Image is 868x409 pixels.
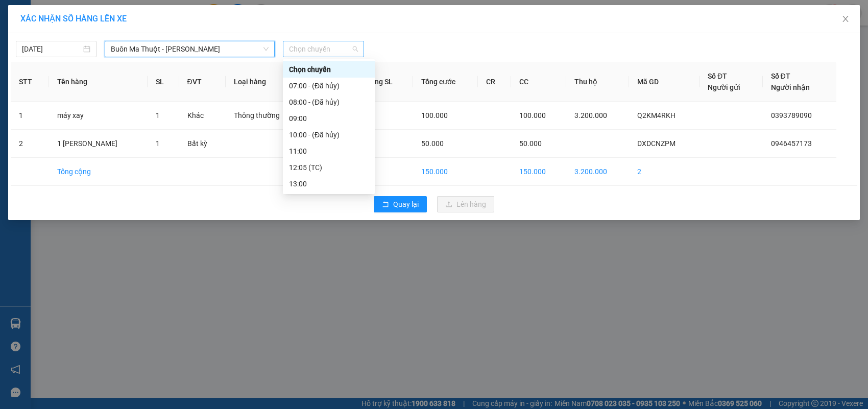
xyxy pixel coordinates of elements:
span: Q2KM4RKH [637,111,676,119]
th: Tổng cước [413,62,478,102]
span: rollback [382,201,389,209]
td: 150.000 [413,158,478,186]
th: SL [148,62,179,102]
td: 1 [PERSON_NAME] [49,130,148,158]
span: Số ĐT [771,72,790,80]
span: 0946457173 [771,139,812,148]
span: 50.000 [421,139,444,148]
td: Khác [179,102,226,130]
span: Buôn Ma Thuột - Đak Mil [111,41,269,57]
span: Quay lại [393,199,419,210]
span: Người nhận [771,83,810,91]
th: STT [11,62,49,102]
td: máy xay [49,102,148,130]
input: 12/10/2025 [22,43,81,55]
td: Thông thường [226,102,306,130]
th: ĐVT [179,62,226,102]
td: Bất kỳ [179,130,226,158]
th: Mã GD [629,62,700,102]
td: 150.000 [511,158,566,186]
td: 2 [11,130,49,158]
th: Thu hộ [566,62,630,102]
span: close [841,15,850,23]
span: 1 [156,111,160,119]
td: 1 [11,102,49,130]
span: Người gửi [708,83,740,91]
span: Số ĐT [708,72,727,80]
span: Chọn chuyến [289,41,357,57]
th: Loại hàng [226,62,306,102]
span: 100.000 [519,111,546,119]
button: uploadLên hàng [437,196,494,212]
td: Tổng cộng [49,158,148,186]
div: 11:00 [289,146,369,157]
td: 3.200.000 [566,158,630,186]
td: 2 [629,158,700,186]
th: Tên hàng [49,62,148,102]
th: CC [511,62,566,102]
button: rollbackQuay lại [374,196,427,212]
th: Tổng SL [358,62,413,102]
div: 08:00 - (Đã hủy) [289,97,369,108]
button: Close [831,5,860,34]
span: 0393789090 [771,111,812,119]
div: 12:05 (TC) [289,162,369,173]
span: XÁC NHẬN SỐ HÀNG LÊN XE [20,14,127,23]
span: down [263,46,269,52]
span: 3.200.000 [574,111,607,119]
div: Chọn chuyến [289,64,369,75]
div: 09:00 [289,113,369,124]
th: CR [478,62,511,102]
div: Chọn chuyến [283,61,375,78]
span: 100.000 [421,111,448,119]
div: 13:00 [289,178,369,189]
div: 07:00 - (Đã hủy) [289,80,369,91]
span: 1 [156,139,160,148]
span: 50.000 [519,139,542,148]
span: DXDCNZPM [637,139,676,148]
div: 10:00 - (Đã hủy) [289,129,369,140]
td: 2 [358,158,413,186]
